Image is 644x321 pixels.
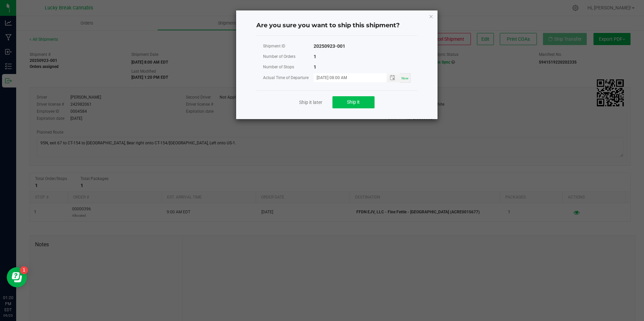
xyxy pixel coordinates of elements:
[263,52,314,61] div: Number of Orders
[429,12,433,20] button: Close
[263,74,314,82] div: Actual Time of Departure
[20,266,28,274] iframe: Resource center unread badge
[347,99,360,105] span: Ship it
[7,267,27,287] iframe: Resource center
[314,63,316,71] div: 1
[401,76,409,80] span: Now
[314,52,316,61] div: 1
[314,73,380,82] input: MM/dd/yyyy HH:MM a
[263,42,314,50] div: Shipment ID
[256,21,417,30] h4: Are you sure you want to ship this shipment?
[299,99,322,106] a: Ship it later
[332,96,375,108] button: Ship it
[314,42,345,50] div: 20250923-001
[263,63,314,71] div: Number of Stops
[387,73,400,82] span: Toggle popup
